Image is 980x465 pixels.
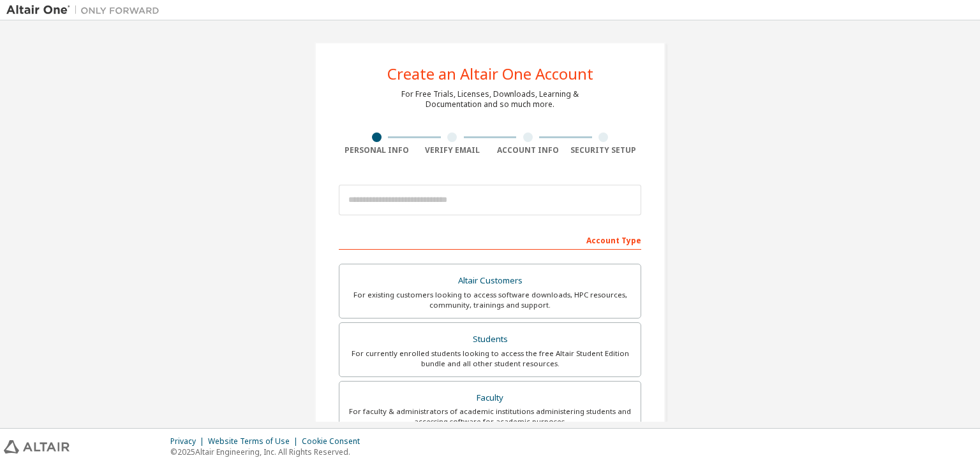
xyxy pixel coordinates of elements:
[339,145,415,155] div: Personal Info
[208,436,302,447] div: Website Terms of Use
[415,145,491,155] div: Verify Email
[302,436,367,447] div: Cookie Consent
[170,436,208,447] div: Privacy
[347,290,633,310] div: For existing customers looking to access software downloads, HPC resources, community, trainings ...
[347,348,633,369] div: For currently enrolled students looking to access the free Altair Student Edition bundle and all ...
[347,272,633,290] div: Altair Customers
[566,145,642,155] div: Security Setup
[347,406,633,427] div: For faculty & administrators of academic institutions administering students and accessing softwa...
[339,229,641,250] div: Account Type
[347,331,633,348] div: Students
[6,4,166,17] img: Altair One
[490,145,566,155] div: Account Info
[4,440,70,454] img: altair_logo.svg
[347,389,633,407] div: Faculty
[170,447,367,457] p: © 2025 Altair Engineering, Inc. All Rights Reserved.
[387,66,593,82] div: Create an Altair One Account
[401,89,579,110] div: For Free Trials, Licenses, Downloads, Learning & Documentation and so much more.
